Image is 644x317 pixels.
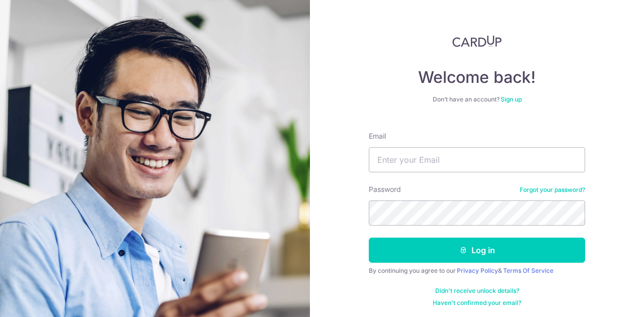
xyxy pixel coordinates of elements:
div: By continuing you agree to our & [369,267,585,275]
a: Privacy Policy [457,267,498,274]
div: Don’t have an account? [369,95,585,103]
label: Password [369,184,401,194]
input: Enter your Email [369,147,585,172]
a: Haven't confirmed your email? [433,299,521,307]
a: Didn't receive unlock details? [435,287,519,295]
label: Email [369,131,386,141]
button: Log in [369,238,585,263]
h4: Welcome back! [369,67,585,87]
a: Sign up [501,95,522,103]
a: Forgot your password? [520,186,585,194]
img: CardUp Logo [452,35,502,47]
a: Terms Of Service [503,267,553,274]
